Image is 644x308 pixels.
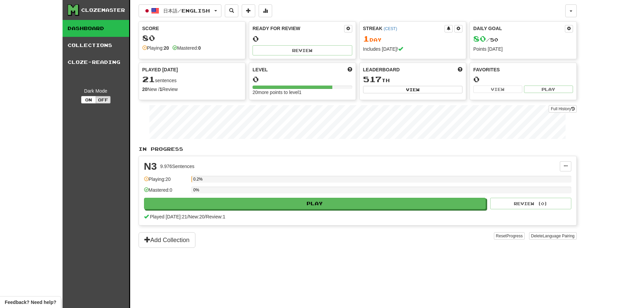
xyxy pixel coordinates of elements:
a: Collections [63,37,129,54]
button: View [473,86,522,93]
span: 80 [473,34,486,43]
a: (CEST) [384,26,397,31]
span: Leaderboard [363,66,400,73]
div: Streak [363,25,445,32]
div: 0 [473,75,573,84]
span: 517 [363,74,382,84]
div: Clozemaster [81,7,125,14]
button: Add sentence to collection [242,4,255,17]
button: Off [96,96,111,103]
p: In Progress [139,146,577,152]
button: Play [144,198,486,209]
span: Played [DATE]: 21 [150,214,187,219]
div: N3 [144,161,157,171]
button: Search sentences [225,4,238,17]
div: 80 [142,34,242,42]
button: Review (0) [490,198,571,209]
button: ResetProgress [494,232,525,240]
div: Dark Mode [68,88,124,94]
div: New / Review [142,86,242,93]
span: / 50 [473,37,498,43]
span: New: 20 [189,214,205,219]
strong: 20 [142,87,148,92]
a: Dashboard [63,20,129,37]
div: 20 more points to level 1 [253,89,352,96]
span: 1 [363,34,369,43]
button: Play [524,86,573,93]
span: / [187,214,189,219]
div: 0 [253,75,352,84]
button: Review [253,45,352,55]
div: Playing: [142,45,169,51]
span: Played [DATE] [142,66,178,73]
span: Score more points to level up [348,66,352,73]
div: Day [363,34,463,43]
strong: 0 [198,45,201,51]
span: Open feedback widget [5,299,56,306]
button: 日本語/English [139,4,221,17]
a: Full History [549,105,576,113]
a: Cloze-Reading [63,54,129,71]
span: 21 [142,74,155,84]
span: This week in points, UTC [458,66,462,73]
span: Language Pairing [543,234,574,238]
div: sentences [142,75,242,84]
strong: 1 [160,87,162,92]
div: Daily Goal [473,25,565,32]
span: Review: 1 [206,214,225,219]
button: DeleteLanguage Pairing [529,232,577,240]
span: Level [253,66,268,73]
strong: 20 [164,45,169,51]
span: Progress [506,234,523,238]
div: Mastered: [172,45,201,51]
div: th [363,75,463,84]
span: 日本語 / English [163,8,210,14]
div: Ready for Review [253,25,344,32]
button: On [81,96,96,103]
div: Points [DATE] [473,46,573,52]
div: 9.976 Sentences [160,163,194,170]
div: Includes [DATE]! [363,46,463,52]
div: Playing: 20 [144,176,188,187]
div: Score [142,25,242,32]
div: Favorites [473,66,573,73]
span: / [205,214,206,219]
div: 0 [253,34,352,43]
button: View [363,86,463,93]
button: More stats [259,4,272,17]
button: Add Collection [139,232,195,248]
div: Mastered: 0 [144,187,188,198]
